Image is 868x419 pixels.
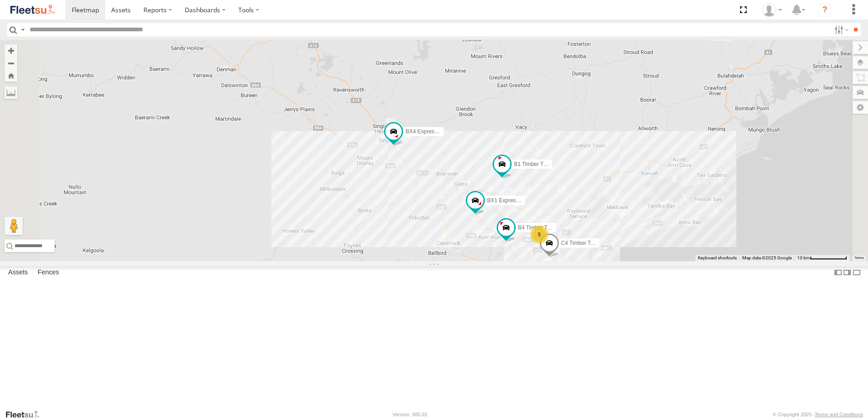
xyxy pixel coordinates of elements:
[797,255,810,260] span: 10 km
[514,161,553,167] span: B1 Timber Truck
[853,101,868,114] label: Map Settings
[518,225,557,231] span: B4 Timber Truck
[5,57,17,69] button: Zoom out
[5,410,47,419] a: Visit our Website
[9,4,56,16] img: fleetsu-logo-horizontal.svg
[5,44,17,57] button: Zoom in
[5,217,23,235] button: Drag Pegman onto the map to open Street View
[794,255,850,261] button: Map Scale: 10 km per 78 pixels
[742,255,792,260] span: Map data ©2025 Google
[831,23,850,36] label: Search Filter Options
[854,256,864,260] a: Terms
[393,412,427,417] div: Version: 305.03
[815,412,863,417] a: Terms and Conditions
[759,3,785,17] div: Brodie Roesler
[405,128,447,135] span: BX4 Express Ute
[773,412,863,417] div: © Copyright 2025 -
[818,3,832,17] i: ?
[4,266,32,279] label: Assets
[487,197,528,204] span: BX1 Express Ute
[5,86,17,99] label: Measure
[561,240,601,246] span: C4 Timber Truck
[833,266,843,279] label: Dock Summary Table to the Left
[852,266,861,279] label: Hide Summary Table
[5,69,17,82] button: Zoom Home
[698,255,737,261] button: Keyboard shortcuts
[19,23,26,36] label: Search Query
[33,266,64,279] label: Fences
[530,225,548,244] div: 5
[843,266,852,279] label: Dock Summary Table to the Right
